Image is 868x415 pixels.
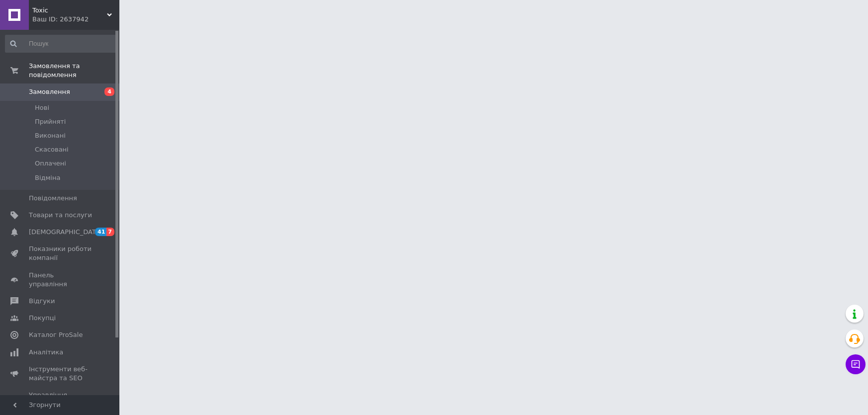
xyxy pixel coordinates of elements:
span: Прийняті [35,117,66,126]
input: Пошук [5,35,117,53]
span: Аналітика [29,348,63,357]
div: Ваш ID: 2637942 [32,15,119,24]
span: Інструменти веб-майстра та SEO [29,365,92,383]
span: 4 [104,87,114,96]
span: [DEMOGRAPHIC_DATA] [29,228,102,237]
span: Замовлення [29,87,70,96]
span: Toxic [32,6,107,15]
span: Каталог ProSale [29,331,83,339]
span: Відміна [35,173,60,182]
span: Замовлення та повідомлення [29,62,119,80]
span: Панель управління [29,271,92,289]
span: Оплачені [35,159,66,168]
span: Повідомлення [29,194,77,203]
span: 7 [106,228,114,236]
span: Скасовані [35,145,69,154]
span: Відгуки [29,297,55,306]
span: 41 [95,228,106,236]
button: Чат з покупцем [846,354,866,374]
span: Управління сайтом [29,391,92,409]
span: Показники роботи компанії [29,245,92,262]
span: Виконані [35,131,66,140]
span: Товари та послуги [29,211,92,220]
span: Покупці [29,314,56,323]
span: Нові [35,103,49,112]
